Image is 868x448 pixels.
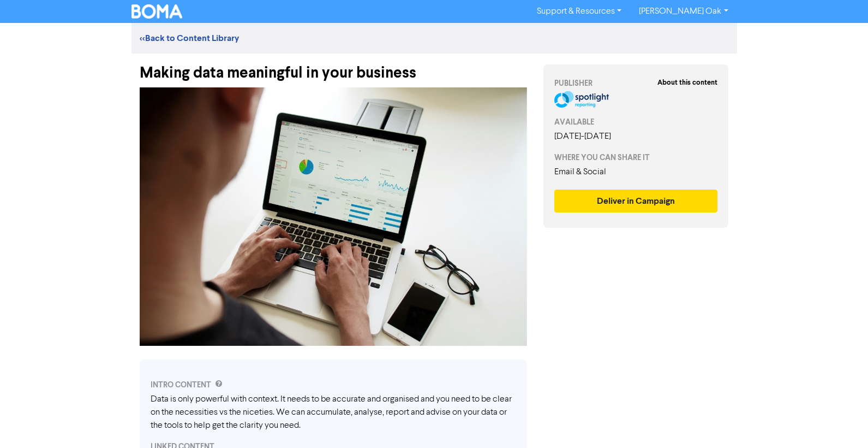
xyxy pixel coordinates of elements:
[140,54,527,82] div: Making data meaningful in your business
[151,393,516,432] div: Data is only powerful with context. It needs to be accurate and organised and you need to be clea...
[140,33,239,44] a: <<Back to Content Library
[813,396,868,448] iframe: Chat Widget
[554,166,718,179] div: Email & Social
[131,4,183,19] img: BOMA Logo
[554,190,718,213] button: Deliver in Campaign
[151,379,516,391] div: INTRO CONTENT
[554,130,718,143] div: [DATE] - [DATE]
[528,3,630,20] a: Support & Resources
[657,78,717,87] strong: About this content
[554,116,718,128] div: AVAILABLE
[630,3,737,20] a: [PERSON_NAME] Oak
[554,152,718,163] div: WHERE YOU CAN SHARE IT
[554,78,718,89] div: PUBLISHER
